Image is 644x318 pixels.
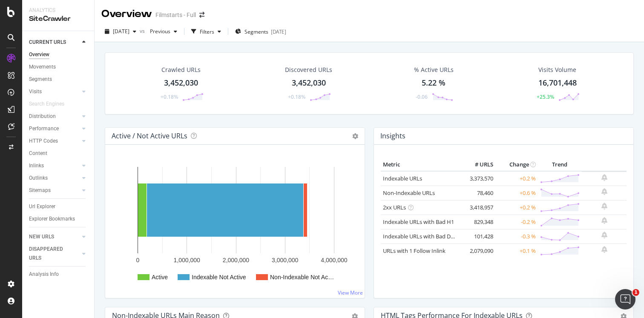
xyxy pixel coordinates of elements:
a: Segments [29,75,88,84]
a: URLs with 1 Follow Inlink [383,247,446,255]
div: +25.3% [537,93,554,100]
span: Segments [244,28,268,35]
div: Sitemaps [29,186,51,195]
div: bell-plus [601,203,607,209]
div: SiteCrawler [29,14,87,24]
text: 3,000,000 [272,257,298,264]
div: HTTP Codes [29,137,58,146]
a: 2xx URLs [383,203,406,211]
div: bell-plus [601,174,607,181]
text: Indexable Not Active [192,274,246,281]
button: [DATE] [101,25,140,38]
div: % Active URLs [414,66,454,74]
div: 16,701,448 [538,77,577,89]
div: Inlinks [29,161,44,170]
a: Movements [29,63,88,72]
div: bell-plus [601,246,607,253]
td: +0.2 % [495,171,538,186]
a: HTTP Codes [29,137,80,146]
td: 101,428 [461,229,495,244]
text: 4,000,000 [321,257,347,264]
td: +0.2 % [495,200,538,215]
div: Visits [29,87,42,96]
button: Previous [147,25,181,38]
a: DISAPPEARED URLS [29,245,80,263]
td: 829,348 [461,215,495,229]
a: Outlinks [29,174,80,183]
a: View More [338,289,363,296]
div: Search Engines [29,100,64,109]
div: bell-plus [601,232,607,238]
td: +0.1 % [495,244,538,258]
a: Visits [29,87,80,96]
a: Inlinks [29,161,80,170]
a: Distribution [29,112,80,121]
span: 2025 Oct. 6th [113,28,129,35]
div: Filters [200,28,214,35]
td: 78,460 [461,186,495,200]
text: Non-Indexable Not Ac… [270,274,334,281]
div: bell-plus [601,217,607,224]
div: Discovered URLs [285,66,332,74]
h4: Insights [380,130,405,142]
a: Performance [29,124,80,133]
text: 0 [136,257,140,264]
th: Trend [538,158,582,171]
div: Performance [29,124,59,133]
text: Active [152,274,168,281]
td: -0.3 % [495,229,538,244]
div: +0.18% [288,93,305,100]
td: 2,079,090 [461,244,495,258]
a: Indexable URLs [383,175,422,182]
div: Outlinks [29,174,48,183]
a: Search Engines [29,100,73,109]
td: 3,373,570 [461,171,495,186]
iframe: Intercom live chat [615,289,635,309]
th: Metric [381,158,461,171]
a: CURRENT URLS [29,38,80,47]
div: CURRENT URLS [29,38,66,47]
td: -0.2 % [495,215,538,229]
a: Indexable URLs with Bad Description [383,232,476,240]
a: NEW URLS [29,232,80,241]
div: [DATE] [271,28,286,35]
div: +0.18% [161,93,178,100]
div: Movements [29,63,56,72]
button: Segments[DATE] [232,25,290,38]
div: Analysis Info [29,270,59,279]
div: -0.06 [416,93,428,100]
span: vs [140,27,147,34]
div: Filmstarts - Full [155,11,196,19]
a: Overview [29,50,88,59]
a: Sitemaps [29,186,80,195]
div: Analytics [29,7,87,14]
div: bell-plus [601,188,607,195]
th: Change [495,158,538,171]
svg: A chart. [112,158,358,291]
a: Indexable URLs with Bad H1 [383,218,454,226]
a: Analysis Info [29,270,88,279]
td: 3,418,957 [461,200,495,215]
div: DISAPPEARED URLS [29,245,72,263]
span: Previous [147,28,170,35]
text: 2,000,000 [223,257,249,264]
td: +0.6 % [495,186,538,200]
div: Crawled URLs [161,66,201,74]
div: Visits Volume [538,66,576,74]
div: Overview [101,7,152,21]
div: Segments [29,75,52,84]
div: Url Explorer [29,202,55,211]
text: 1,000,000 [174,257,200,264]
span: 1 [632,289,639,296]
button: Filters [188,25,224,38]
a: Content [29,149,88,158]
a: Non-Indexable URLs [383,189,435,197]
div: 5.22 % [422,77,446,89]
div: 3,452,030 [164,77,198,89]
div: arrow-right-arrow-left [199,12,204,18]
i: Options [352,133,358,139]
div: Explorer Bookmarks [29,215,75,223]
div: NEW URLS [29,232,54,241]
div: 3,452,030 [292,77,326,89]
